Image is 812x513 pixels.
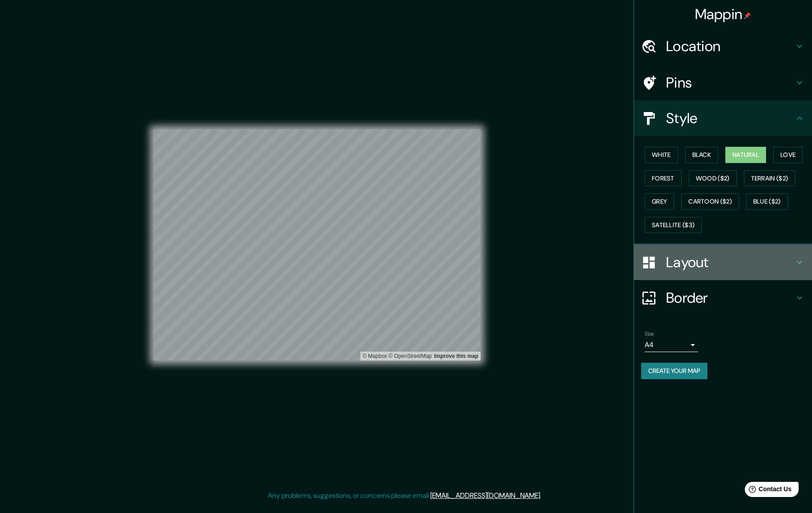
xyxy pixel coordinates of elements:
[634,28,812,64] div: Location
[634,244,812,280] div: Layout
[154,129,481,361] canvas: Map
[645,147,678,163] button: White
[725,147,766,163] button: Natural
[666,253,794,271] h4: Layout
[689,170,737,187] button: Wood ($2)
[634,280,812,316] div: Border
[645,330,654,338] label: Size
[744,12,751,19] img: pin-icon.png
[541,490,543,501] div: .
[645,338,698,352] div: A4
[744,170,796,187] button: Terrain ($2)
[634,100,812,136] div: Style
[645,193,674,210] button: Grey
[363,353,387,359] a: Mapbox
[645,170,682,187] button: Forest
[634,65,812,100] div: Pins
[666,289,794,307] h4: Border
[388,353,432,359] a: OpenStreetMap
[666,109,794,127] h4: Style
[434,353,478,359] a: Map feedback
[681,193,739,210] button: Cartoon ($2)
[695,5,751,23] h4: Mappin
[746,193,788,210] button: Blue ($2)
[641,363,707,379] button: Create your map
[773,147,803,163] button: Love
[543,490,545,501] div: .
[666,37,794,55] h4: Location
[268,490,541,501] p: Any problems, suggestions, or concerns please email .
[685,147,719,163] button: Black
[430,491,540,500] a: [EMAIL_ADDRESS][DOMAIN_NAME]
[733,478,802,503] iframe: Help widget launcher
[645,217,702,233] button: Satellite ($3)
[666,74,794,92] h4: Pins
